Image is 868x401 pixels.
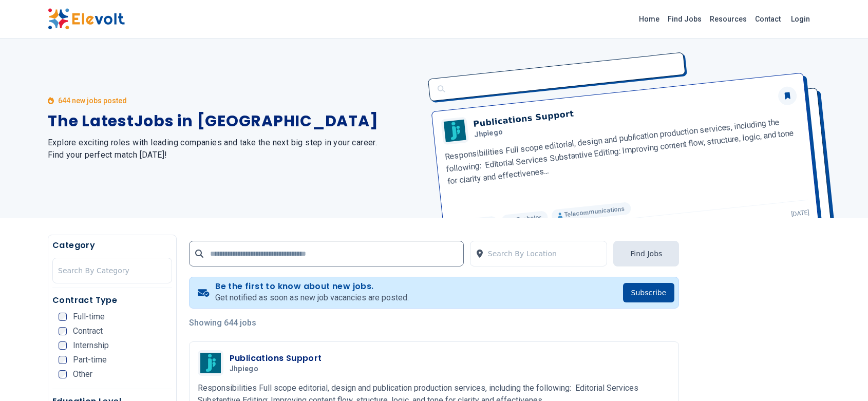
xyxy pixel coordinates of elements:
input: Internship [59,341,67,350]
span: Other [73,370,92,378]
h5: Contract Type [52,294,172,307]
input: Full-time [59,313,67,321]
img: Elevolt [48,8,125,30]
h2: Explore exciting roles with leading companies and take the next big step in your career. Find you... [48,137,422,161]
span: Jhpiego [230,365,258,374]
input: Other [59,370,67,378]
h1: The Latest Jobs in [GEOGRAPHIC_DATA] [48,112,422,130]
input: Part-time [59,356,67,364]
h3: Publications Support [230,352,322,365]
a: Find Jobs [664,11,706,27]
h4: Be the first to know about new jobs. [215,281,409,292]
span: Full-time [73,313,105,321]
p: Showing 644 jobs [189,317,680,329]
button: Subscribe [623,283,675,302]
a: Contact [751,11,785,27]
p: 644 new jobs posted [58,96,127,106]
span: Part-time [73,356,107,364]
a: Resources [706,11,751,27]
a: Login [785,9,816,29]
input: Contract [59,327,67,335]
button: Find Jobs [613,241,679,266]
img: Jhpiego [200,353,221,373]
p: Get notified as soon as new job vacancies are posted. [215,292,409,304]
span: Contract [73,327,103,335]
span: Internship [73,341,109,350]
a: Home [635,11,664,27]
h5: Category [52,239,172,252]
